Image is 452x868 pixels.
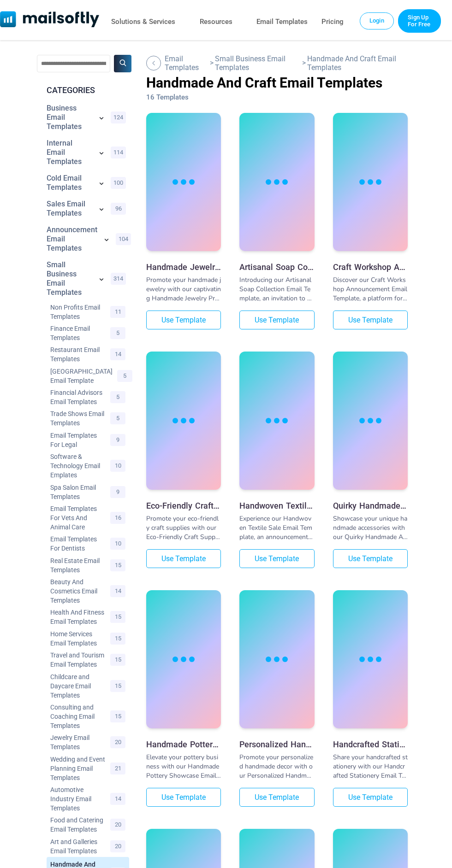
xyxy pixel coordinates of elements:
[50,837,106,856] a: Category
[146,93,189,101] span: 16 Templates
[256,15,308,29] a: Email Templates
[50,324,106,342] a: Category
[146,549,221,568] a: Use Template
[333,276,408,303] div: Discover our Craft Workshop Announcement Email Template, a platform for announcing and promoting ...
[146,753,221,780] div: Elevate your pottery business with our Handmade Pottery Showcase Email Template. Ideal for potter...
[146,739,221,749] a: Handmade Pottery Showcase Email Template
[50,703,106,730] a: Category
[146,262,221,272] a: Handmade Jewelry Promotion Email Template
[333,113,408,253] a: Craft Workshop Announcement Email Template
[47,139,92,166] a: Category
[50,409,106,428] a: Category
[146,55,408,71] div: > >
[239,590,314,731] a: Personalized Handmade Decor Email Template.
[50,452,106,480] a: Category
[111,15,175,29] a: Solutions & Services
[97,205,106,216] a: Show subcategories for Sales Email Templates
[151,61,156,65] img: Back
[146,590,221,731] a: Handmade Pottery Showcase Email Template
[239,739,314,749] a: Personalized Handmade Decor Email Template.
[146,352,221,492] a: Eco-Friendly Craft Supplies Email Template
[333,311,408,329] a: Use Template
[215,54,301,72] a: Go Back
[47,199,92,218] a: Category
[50,651,106,669] a: Category
[321,15,344,29] a: Pricing
[50,388,106,406] a: Category
[146,311,221,329] a: Use Template
[50,577,106,605] a: Category
[333,739,408,749] a: Handcrafted Stationery Email Template
[239,549,314,568] a: Use Template
[50,483,106,501] a: Category
[146,113,221,253] a: Handmade Jewelry Promotion Email Template
[50,755,106,782] a: Category
[47,174,92,192] a: Category
[333,753,408,780] div: Share your handcrafted stationery with our Handcrafted Stationery Email Template. This email is d...
[97,148,106,159] a: Show subcategories for Internal Email Templates
[239,352,314,492] a: Handwoven Textile Sale Email Template
[102,235,111,246] a: Show subcategories for Announcement Email Templates
[333,501,408,510] a: Quirky Handmade Accessories Email Template
[47,104,92,131] a: Category
[146,514,221,542] div: Promote your eco-friendly craft supplies with our Eco-Friendly Craft Supplies Email Template. Thi...
[146,788,221,807] a: Use Template
[50,608,106,626] a: Category
[360,12,394,29] a: Login
[333,352,408,492] a: Quirky Handmade Accessories Email Template
[239,113,314,253] a: Artisanal Soap Collection Email Template
[97,275,106,286] a: Show subcategories for Small Business Email Templates
[50,672,106,700] a: Category
[50,733,106,751] a: Category
[333,514,408,542] div: Showcase your unique handmade accessories with our Quirky Handmade Accessories Email Template. Th...
[146,56,163,70] a: Go Back
[333,262,408,272] a: Craft Workshop Announcement Email Template
[146,75,408,91] h1: Handmade And Craft Email Templates
[47,260,92,297] a: Category
[50,815,106,834] a: Category
[398,9,441,33] a: Trial
[239,501,314,510] a: Handwoven Textile Sale Email Template
[50,534,106,553] a: Category
[146,276,221,303] div: Promote your handmade jewelry with our captivating Handmade Jewelry Promotion Email Template. Thi...
[50,431,106,449] a: Category
[50,367,113,385] a: Category
[239,262,314,272] a: Artisanal Soap Collection Email Template
[50,504,106,532] a: Category
[50,303,106,321] a: Category
[47,225,97,253] a: Category
[239,788,314,807] a: Use Template
[50,785,106,813] a: Category
[50,345,106,364] a: Category
[239,276,314,303] div: Introducing our Artisanal Soap Collection Email Template, an invitation to explore your handcraft...
[165,54,208,72] a: Go Back
[239,514,314,542] div: Experience our Handwoven Textile Sale Email Template, an announcement for your handwoven textile ...
[239,753,314,780] div: Promote your personalized handmade decor with our Personalized Handmade Decor Email Template. Ide...
[97,179,106,190] a: Show subcategories for Cold Email Templates
[146,501,221,510] a: Eco-Friendly Craft Supplies Email Template
[333,549,408,568] a: Use Template
[333,590,408,731] a: Handcrafted Stationery Email Template
[50,556,106,575] a: Category
[119,59,126,66] img: Search
[39,84,129,96] div: CATEGORIES
[333,788,408,807] a: Use Template
[200,15,232,29] a: Resources
[97,113,106,124] a: Show subcategories for Business Email Templates
[50,629,106,648] a: Category
[239,311,314,329] a: Use Template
